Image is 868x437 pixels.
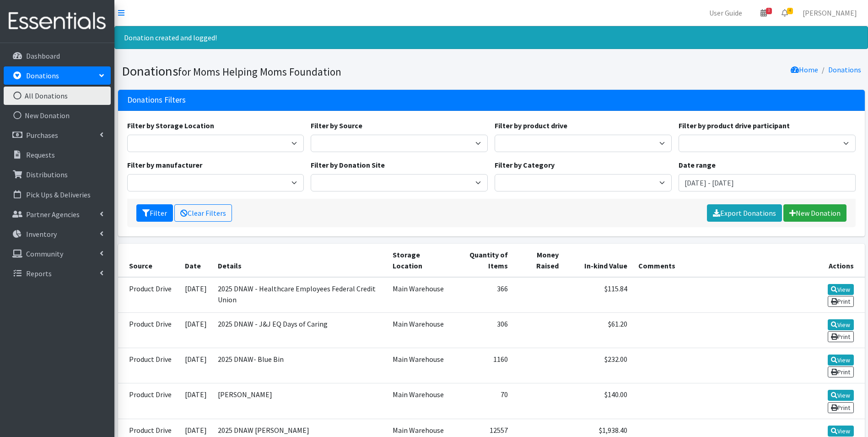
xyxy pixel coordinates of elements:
[679,120,790,131] label: Filter by product drive participant
[212,277,387,313] td: 2025 DNAW - Healthcare Employees Federal Credit Union
[311,120,362,131] label: Filter by Source
[26,190,91,199] p: Pick Ups & Deliveries
[4,106,111,125] a: New Donation
[212,244,387,277] th: Details
[26,150,55,159] p: Requests
[774,4,795,22] a: 4
[791,65,818,74] a: Home
[127,95,186,105] h3: Donations Filters
[118,277,180,313] td: Product Drive
[118,348,180,383] td: Product Drive
[4,225,111,243] a: Inventory
[387,312,451,348] td: Main Warehouse
[828,402,854,413] a: Print
[26,170,68,179] p: Distributions
[766,8,772,14] span: 3
[451,277,513,313] td: 366
[212,348,387,383] td: 2025 DNAW- Blue Bin
[118,244,180,277] th: Source
[26,249,63,258] p: Community
[26,269,52,278] p: Reports
[4,264,111,283] a: Reports
[679,159,716,170] label: Date range
[564,312,633,348] td: $61.20
[127,120,214,131] label: Filter by Storage Location
[495,120,567,131] label: Filter by product drive
[212,383,387,419] td: [PERSON_NAME]
[174,204,232,222] a: Clear Filters
[387,348,451,383] td: Main Warehouse
[179,383,212,419] td: [DATE]
[26,210,80,219] p: Partner Agencies
[387,277,451,313] td: Main Warehouse
[311,159,385,170] label: Filter by Donation Site
[828,284,854,295] a: View
[136,204,173,222] button: Filter
[564,277,633,313] td: $115.84
[451,383,513,419] td: 70
[451,348,513,383] td: 1160
[4,186,111,204] a: Pick Ups & Deliveries
[4,66,111,85] a: Donations
[787,8,793,14] span: 4
[828,331,854,342] a: Print
[795,4,864,22] a: [PERSON_NAME]
[178,65,341,78] small: for Moms Helping Moms Foundation
[26,71,59,80] p: Donations
[828,355,854,366] a: View
[451,312,513,348] td: 306
[26,51,60,60] p: Dashboard
[122,63,488,79] h1: Donations
[4,47,111,65] a: Dashboard
[783,204,846,222] a: New Donation
[387,244,451,277] th: Storage Location
[679,174,856,191] input: January 1, 2011 - December 31, 2011
[4,205,111,224] a: Partner Agencies
[118,312,180,348] td: Product Drive
[212,312,387,348] td: 2025 DNAW - J&J EQ Days of Caring
[564,383,633,419] td: $140.00
[564,348,633,383] td: $232.00
[26,131,58,140] p: Purchases
[4,146,111,164] a: Requests
[4,126,111,144] a: Purchases
[179,312,212,348] td: [DATE]
[451,244,513,277] th: Quantity of Items
[118,383,180,419] td: Product Drive
[564,244,633,277] th: In-kind Value
[828,319,854,330] a: View
[828,390,854,401] a: View
[4,87,111,105] a: All Donations
[387,383,451,419] td: Main Warehouse
[4,245,111,263] a: Community
[828,65,861,74] a: Donations
[828,296,854,307] a: Print
[702,4,749,22] a: User Guide
[179,244,212,277] th: Date
[802,244,865,277] th: Actions
[513,244,564,277] th: Money Raised
[828,426,854,437] a: View
[495,159,555,170] label: Filter by Category
[4,165,111,184] a: Distributions
[633,244,802,277] th: Comments
[127,159,202,170] label: Filter by manufacturer
[828,366,854,377] a: Print
[114,26,868,49] div: Donation created and logged!
[179,348,212,383] td: [DATE]
[707,204,782,222] a: Export Donations
[179,277,212,313] td: [DATE]
[26,229,57,239] p: Inventory
[753,4,774,22] a: 3
[4,6,111,37] img: HumanEssentials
